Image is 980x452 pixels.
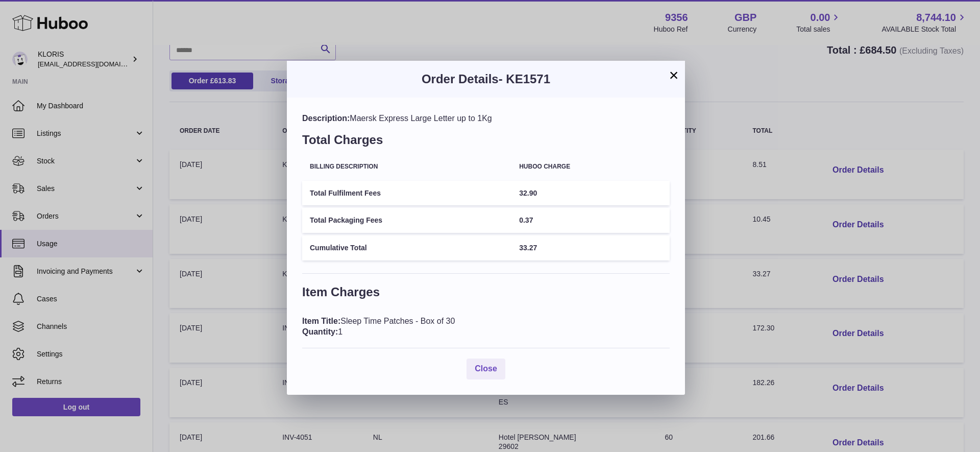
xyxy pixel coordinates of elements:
[511,156,670,178] th: Huboo charge
[302,235,511,260] td: Cumulative Total
[519,244,537,252] span: 33.27
[302,132,670,153] h3: Total Charges
[302,181,511,206] td: Total Fulfilment Fees
[302,156,511,178] th: Billing Description
[302,327,338,336] span: Quantity:
[302,114,350,123] span: Description:
[519,189,537,197] span: 32.90
[302,208,511,233] td: Total Packaging Fees
[499,72,550,86] span: - KE1571
[302,284,670,305] h3: Item Charges
[302,316,670,338] div: Sleep Time Patches - Box of 30 1
[302,71,670,87] h3: Order Details
[302,317,340,325] span: Item Title:
[668,69,680,81] button: ×
[519,216,533,224] span: 0.37
[475,364,497,373] span: Close
[302,113,670,124] div: Maersk Express Large Letter up to 1Kg
[467,359,505,379] button: Close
